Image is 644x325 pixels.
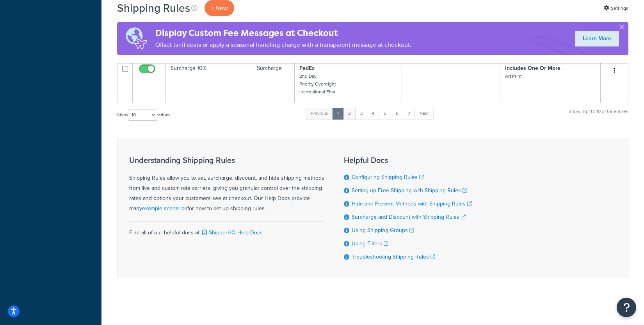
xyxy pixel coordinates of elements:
[129,221,324,238] div: Find all of our helpful docs at:
[415,108,434,120] a: Next
[352,200,472,208] a: Hide and Prevent Methods with Shipping Rules
[306,108,333,120] a: Previous
[117,22,155,55] img: duties-banner-06bc72dcb5fe05cb3f9472aba00be2ae8eb53ab6f0d8bb03d382ba314ac3c341.png
[299,73,336,95] small: 2nd Day Priority Overnight International First
[142,204,187,212] a: example scenarios
[252,61,295,103] td: Surcharge
[332,108,344,120] a: 1
[352,253,435,261] a: Troubleshooting Shipping Rules
[367,108,379,120] a: 4
[391,108,404,120] a: 6
[505,64,560,72] strong: Includes One Or More
[155,39,411,50] p: Offset tariff costs or apply a seasonal handling charge with a transparent message at checkout.
[575,31,619,46] a: Learn More
[604,3,628,14] a: Settings
[129,156,324,164] h3: Understanding Shipping Rules
[352,186,467,195] a: Setting up Free Shipping with Shipping Rules
[352,173,424,181] a: Configuring Shipping Rules
[201,229,263,237] a: ShipperHQ Help Docs
[344,156,472,164] h3: Helpful Docs
[343,108,356,120] a: 2
[129,156,324,214] div: Shipping Rules allow you to set, surcharge, discount, and hide shipping methods from live and cus...
[355,108,368,120] a: 3
[505,73,521,80] small: Art Print
[379,108,391,120] a: 5
[128,109,157,121] select: Showentries
[117,0,190,16] h1: Shipping Rules
[403,108,415,120] a: 7
[155,27,411,39] h4: Display Custom Fee Messages at Checkout
[352,213,466,221] a: Surcharge and Discount with Shipping Rules
[299,64,315,72] strong: FedEx
[617,298,636,317] button: Open Resource Center
[166,61,252,103] td: Surcharge 10%
[117,109,170,121] label: Show entries
[352,226,414,234] a: Using Shipping Groups
[569,107,628,124] div: Showing 1 to 10 of 69 entries
[352,239,388,248] a: Using Filters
